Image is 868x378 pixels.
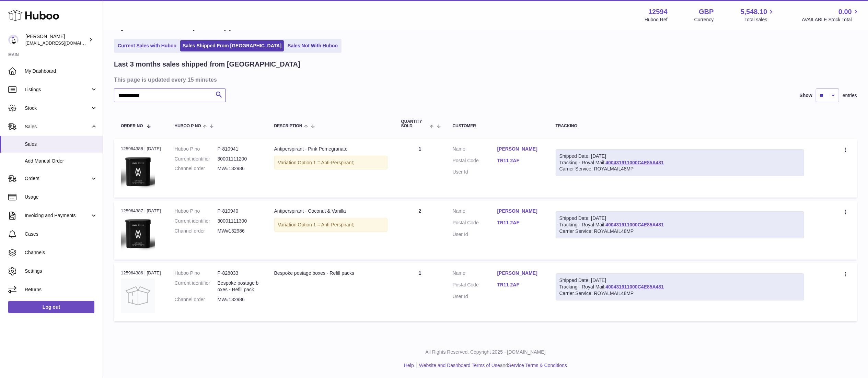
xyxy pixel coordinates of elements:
[274,156,387,170] div: Variation:
[175,124,201,128] span: Huboo P no
[744,16,775,23] span: Total sales
[741,7,767,16] span: 5,548.10
[25,40,101,46] span: [EMAIL_ADDRESS][DOMAIN_NAME]
[175,208,218,214] dt: Huboo P no
[25,33,87,46] div: [PERSON_NAME]
[497,282,542,288] a: TR11 2AF
[175,280,218,293] dt: Current identifier
[175,218,218,224] dt: Current identifier
[453,157,497,166] dt: Postal Code
[218,296,261,303] dd: MW#132986
[274,124,302,128] span: Description
[114,60,300,69] h2: Last 3 months sales shipped from [GEOGRAPHIC_DATA]
[8,35,19,45] img: internalAdmin-12594@internal.huboo.com
[218,165,261,172] dd: MW#132986
[699,7,714,16] strong: GBP
[175,146,218,152] dt: Huboo P no
[218,228,261,234] dd: MW#132986
[274,208,387,214] div: Antiperspirant - Coconut & Vanilla
[419,363,500,368] a: Website and Dashboard Terms of Use
[800,92,812,99] label: Show
[218,218,261,224] dd: 30001111300
[25,123,90,130] span: Sales
[802,7,860,23] a: 0.00 AVAILABLE Stock Total
[741,7,775,23] a: 5,548.10 Total sales
[218,208,261,214] dd: P-810940
[559,277,801,284] div: Shipped Date: [DATE]
[175,165,218,172] dt: Channel order
[648,7,668,16] strong: 12594
[417,362,567,369] li: and
[394,201,446,260] td: 2
[453,208,497,216] dt: Name
[497,157,542,164] a: TR11 2AF
[25,105,90,111] span: Stock
[843,92,857,99] span: entries
[121,279,155,313] img: no-photo.jpg
[394,139,446,198] td: 1
[559,228,801,235] div: Carrier Service: ROYALMAIL48MP
[605,160,664,165] a: 400431911000C4E85A481
[694,16,714,23] div: Currency
[25,268,97,274] span: Settings
[25,141,97,147] span: Sales
[175,228,218,234] dt: Channel order
[605,222,664,227] a: 400431911000C4E85A481
[175,270,218,276] dt: Huboo P no
[25,249,97,256] span: Channels
[298,222,355,227] span: Option 1 = Anti-Perspirant;
[559,215,801,222] div: Shipped Date: [DATE]
[121,270,161,276] div: 125964386 | [DATE]
[25,68,97,74] span: My Dashboard
[401,119,428,128] span: Quantity Sold
[25,231,97,237] span: Cases
[25,86,90,93] span: Listings
[8,301,94,313] a: Log out
[508,363,567,368] a: Service Terms & Conditions
[556,273,805,300] div: Tracking - Royal Mail:
[218,280,261,293] dd: Bespoke postage boxes - Refill pack
[218,270,261,276] dd: P-828033
[394,263,446,321] td: 1
[559,166,801,172] div: Carrier Service: ROYALMAIL48MP
[453,169,497,175] dt: User Id
[453,220,497,228] dt: Postal Code
[497,270,542,276] a: [PERSON_NAME]
[453,124,542,128] div: Customer
[645,16,668,23] div: Huboo Ref
[497,146,542,152] a: [PERSON_NAME]
[556,149,805,176] div: Tracking - Royal Mail:
[25,158,97,164] span: Add Manual Order
[556,211,805,238] div: Tracking - Royal Mail:
[25,286,97,293] span: Returns
[175,156,218,162] dt: Current identifier
[25,175,90,182] span: Orders
[180,40,284,51] a: Sales Shipped From [GEOGRAPHIC_DATA]
[453,146,497,154] dt: Name
[559,290,801,297] div: Carrier Service: ROYALMAIL48MP
[453,282,497,290] dt: Postal Code
[108,349,863,355] p: All Rights Reserved. Copyright 2025 - [DOMAIN_NAME]
[121,208,161,214] div: 125964387 | [DATE]
[115,40,179,51] a: Current Sales with Huboo
[274,146,387,152] div: Antiperspirant - Pink Pomegranate
[453,270,497,278] dt: Name
[497,208,542,214] a: [PERSON_NAME]
[121,146,161,152] div: 125964388 | [DATE]
[559,153,801,160] div: Shipped Date: [DATE]
[404,363,414,368] a: Help
[838,7,852,16] span: 0.00
[218,146,261,152] dd: P-810941
[114,76,855,83] h3: This page is updated every 15 minutes
[802,16,860,23] span: AVAILABLE Stock Total
[605,284,664,290] a: 400431911000C4E85A481
[121,216,155,251] img: 125941691598714.png
[274,218,387,232] div: Variation:
[298,160,355,165] span: Option 1 = Anti-Perspirant;
[556,124,805,128] div: Tracking
[121,154,155,189] img: 125941691598643.png
[25,194,97,200] span: Usage
[175,296,218,303] dt: Channel order
[453,231,497,238] dt: User Id
[453,293,497,300] dt: User Id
